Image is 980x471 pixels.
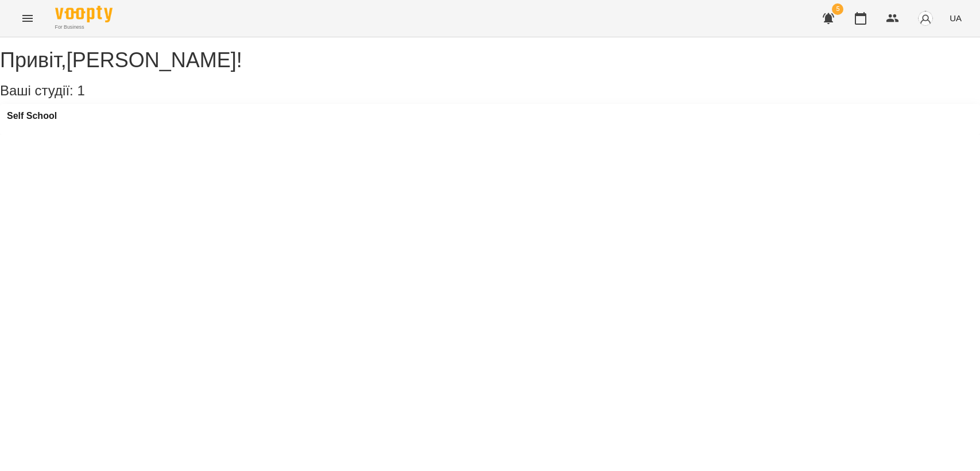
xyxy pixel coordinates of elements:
span: For Business [55,24,113,31]
span: UA [950,12,962,24]
span: 1 [77,83,84,98]
a: Self School [7,111,57,121]
button: Menu [14,5,41,32]
img: Voopty Logo [55,6,113,22]
span: 5 [832,3,843,15]
img: avatar_s.png [917,10,933,26]
button: UA [945,7,966,29]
